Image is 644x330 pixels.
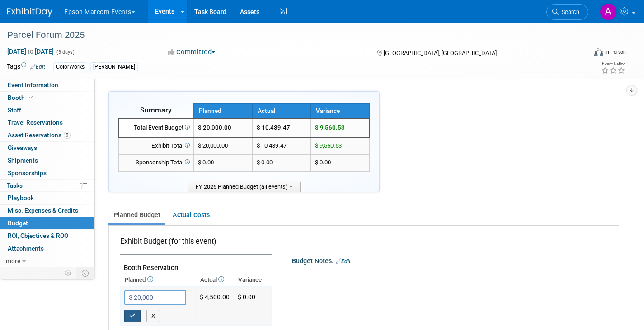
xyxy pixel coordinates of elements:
img: Format-Inperson.png [594,48,603,56]
td: Personalize Event Tab Strip [61,267,76,279]
a: Attachments [0,242,94,255]
td: Toggle Event Tabs [76,267,95,279]
span: Budget [8,219,28,227]
div: Sponsorship Total [122,158,190,167]
i: Booth reservation complete [29,95,33,100]
a: Giveaways [0,142,94,154]
a: Actual Costs [167,207,215,223]
div: Event Format [534,47,626,60]
a: ROI, Objectives & ROO [0,230,94,242]
a: Tasks [0,180,94,192]
div: In-Person [605,49,626,56]
a: more [0,255,94,267]
a: Staff [0,104,94,116]
div: ColorWorks [53,62,87,72]
span: to [26,48,35,55]
button: X [146,310,160,322]
span: Booth [8,94,35,101]
a: Booth [0,92,94,104]
div: Parcel Forum 2025 [4,27,573,43]
span: Giveaways [8,144,37,151]
div: Budget Notes: [292,254,618,266]
button: Committed [165,47,219,57]
a: Budget [0,217,94,229]
span: 9 [64,132,71,139]
span: Summary [140,106,172,114]
span: $ 4,500.00 [200,293,230,301]
div: Event Rating [601,62,625,66]
img: ExhibitDay [7,8,52,17]
span: [DATE] [DATE] [7,47,54,56]
th: Planned [120,274,196,286]
a: Playbook [0,192,94,204]
span: ROI, Objectives & ROO [8,232,68,239]
th: Variance [311,103,370,118]
div: Exhibit Budget (for this event) [120,237,268,251]
span: (3 days) [56,49,75,55]
a: Planned Budget [108,207,165,223]
span: Misc. Expenses & Credits [8,207,78,214]
span: Attachments [8,245,44,252]
a: Misc. Expenses & Credits [0,205,94,217]
div: [PERSON_NAME] [90,62,138,72]
th: Planned [194,103,253,118]
span: Search [559,9,579,15]
span: Tasks [7,182,23,189]
a: Travel Reservations [0,116,94,129]
span: [GEOGRAPHIC_DATA], [GEOGRAPHIC_DATA] [384,50,497,56]
span: Playbook [8,194,34,201]
td: $ 0.00 [253,154,311,171]
span: $ 9,560.53 [315,142,342,149]
span: Event Information [8,81,58,88]
div: Total Event Budget [122,124,190,132]
img: Alex Madrid [600,3,617,20]
a: Asset Reservations9 [0,129,94,141]
span: $ 0.00 [315,159,331,166]
span: more [6,257,20,265]
th: Variance [234,274,272,286]
a: Edit [336,258,351,265]
span: Travel Reservations [8,119,63,126]
th: Actual [196,274,234,286]
td: $ 10,439.47 [253,118,311,138]
a: Event Information [0,79,94,91]
span: Asset Reservations [8,131,71,139]
td: Tags [7,62,45,72]
span: $ 20,000.00 [198,142,228,149]
span: Staff [8,107,21,114]
a: Sponsorships [0,167,94,179]
td: $ 10,439.47 [253,138,311,154]
span: Sponsorships [8,169,47,177]
span: $ 0.00 [198,159,214,166]
span: $ 0.00 [238,293,255,301]
a: Search [546,4,588,20]
div: Exhibit Total [122,142,190,150]
th: Actual [253,103,311,118]
a: Edit [30,64,45,70]
span: $ 9,560.53 [315,124,345,131]
span: FY 2026 Planned Budget (all events) [188,181,301,192]
td: Booth Reservation [120,255,272,274]
a: Shipments [0,154,94,167]
span: Shipments [8,157,38,164]
span: $ 20,000.00 [198,124,231,131]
